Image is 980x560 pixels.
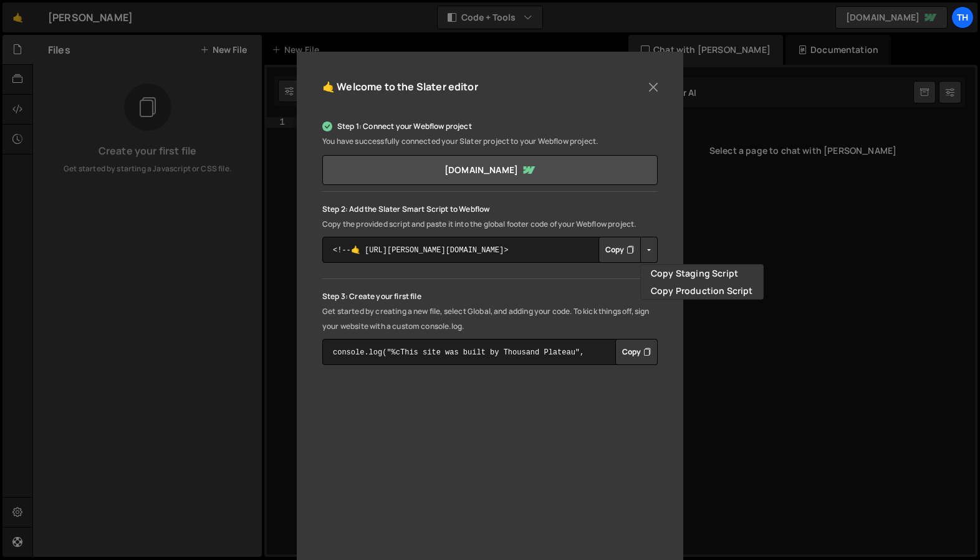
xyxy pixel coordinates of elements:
[641,282,763,300] a: Copy Production Script
[322,339,658,365] textarea: console.log("%cThis site was built by Thousand Plateau", "background:blue;color:#fff;padding: 8px...
[322,155,658,185] a: [DOMAIN_NAME]
[641,265,763,282] a: Copy Staging Script
[322,119,658,134] p: Step 1: Connect your Webflow project
[615,339,658,365] button: Copy
[644,78,663,97] button: Close
[322,77,478,97] h5: 🤙 Welcome to the Slater editor
[322,202,658,217] p: Step 2: Add the Slater Smart Script to Webflow
[322,289,658,304] p: Step 3: Create your first file
[598,237,658,263] div: Button group with nested dropdown
[322,304,658,334] p: Get started by creating a new file, select Global, and adding your code. To kick things off, sign...
[322,217,658,232] p: Copy the provided script and paste it into the global footer code of your Webflow project.
[951,6,974,29] a: Th
[598,237,641,263] button: Copy
[322,237,658,263] textarea: <!--🤙 [URL][PERSON_NAME][DOMAIN_NAME]> <script>document.addEventListener("DOMContentLoaded", func...
[615,339,658,365] div: Button group with nested dropdown
[322,134,658,149] p: You have successfully connected your Slater project to your Webflow project.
